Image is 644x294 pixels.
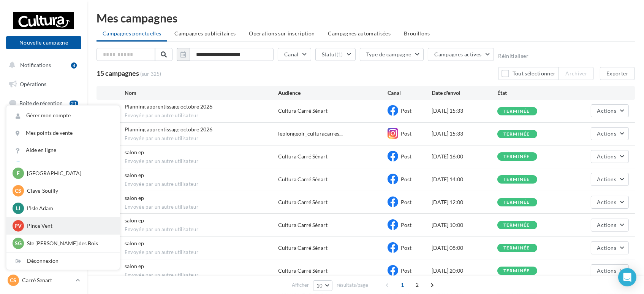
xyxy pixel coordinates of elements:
[432,267,497,275] div: [DATE] 20:00
[125,204,278,211] span: Envoyée par un autre utilisateur
[6,36,81,49] button: Nouvelle campagne
[278,130,343,137] span: leplongeoir_culturacarres...
[5,134,83,150] a: Médiathèque
[388,89,431,97] div: Canal
[10,276,17,284] span: CS
[360,48,424,61] button: Type de campagne
[125,103,212,110] span: Planning apprentissage octobre 2026
[27,187,111,195] p: Claye-Souilly
[591,196,629,209] button: Actions
[125,217,144,224] span: salon ep
[278,267,328,275] div: Cultura Carré Sénart
[597,244,616,251] span: Actions
[432,153,497,160] div: [DATE] 16:00
[278,176,328,183] div: Cultura Carré Sénart
[6,252,120,270] div: Déconnexion
[313,280,332,291] button: 10
[401,176,411,182] span: Post
[97,12,635,24] div: Mes campagnes
[559,67,594,80] button: Archiver
[71,62,77,69] div: 4
[597,199,616,205] span: Actions
[292,281,309,289] span: Afficher
[503,109,530,114] div: terminée
[125,135,278,142] span: Envoyée par un autre utilisateur
[278,107,328,115] div: Cultura Carré Sénart
[591,241,629,254] button: Actions
[503,177,530,182] div: terminée
[6,273,81,288] a: CS Carré Senart
[503,246,530,251] div: terminée
[125,181,278,188] span: Envoyée par un autre utilisateur
[432,198,497,206] div: [DATE] 12:00
[432,107,497,115] div: [DATE] 15:33
[27,222,111,230] p: Pince Vent
[411,279,423,291] span: 2
[5,95,83,111] a: Boîte de réception21
[15,187,22,195] span: CS
[498,53,528,59] button: Réinitialiser
[15,240,22,247] span: SG
[497,89,563,97] div: État
[434,51,481,58] span: Campagnes actives
[600,67,635,80] button: Exporter
[125,112,278,119] span: Envoyée par un autre utilisateur
[432,221,497,229] div: [DATE] 10:00
[19,100,63,106] span: Boîte de réception
[401,244,411,251] span: Post
[597,130,616,137] span: Actions
[337,51,343,58] span: (1)
[591,104,629,117] button: Actions
[125,226,278,233] span: Envoyée par un autre utilisateur
[432,176,497,183] div: [DATE] 14:00
[97,69,139,77] span: 15 campagnes
[27,169,111,177] p: [GEOGRAPHIC_DATA]
[404,30,430,37] span: Brouillons
[432,130,497,137] div: [DATE] 15:33
[27,205,111,212] p: L'Isle Adam
[503,200,530,205] div: terminée
[401,107,411,114] span: Post
[278,221,328,229] div: Cultura Carré Sénart
[6,142,120,159] a: Aide en ligne
[278,153,328,160] div: Cultura Carré Sénart
[6,107,120,124] a: Gérer mon compte
[401,153,411,160] span: Post
[591,173,629,186] button: Actions
[125,263,144,269] span: salon ep
[316,283,323,289] span: 10
[5,57,80,73] button: Notifications 4
[174,30,236,37] span: Campagnes publicitaires
[432,244,497,252] div: [DATE] 08:00
[140,70,161,78] span: (sur 325)
[16,205,21,212] span: LI
[597,107,616,114] span: Actions
[503,154,530,159] div: terminée
[396,279,408,291] span: 1
[328,30,391,37] span: Campagnes automatisées
[249,30,315,37] span: Operations sur inscription
[591,150,629,163] button: Actions
[503,223,530,228] div: terminée
[15,222,22,230] span: PV
[125,158,278,165] span: Envoyée par un autre utilisateur
[125,149,144,155] span: salon ep
[70,101,78,107] div: 21
[503,132,530,137] div: terminée
[6,125,120,142] a: Mes points de vente
[498,67,559,80] button: Tout sélectionner
[125,195,144,201] span: salon ep
[20,62,51,68] span: Notifications
[125,240,144,246] span: salon ep
[17,169,20,177] span: F
[5,152,83,168] a: Calendrier
[278,198,328,206] div: Cultura Carré Sénart
[278,48,311,61] button: Canal
[337,281,368,289] span: résultats/page
[401,199,411,205] span: Post
[278,89,388,97] div: Audience
[597,153,616,160] span: Actions
[591,219,629,232] button: Actions
[278,244,328,252] div: Cultura Carré Sénart
[20,81,46,87] span: Opérations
